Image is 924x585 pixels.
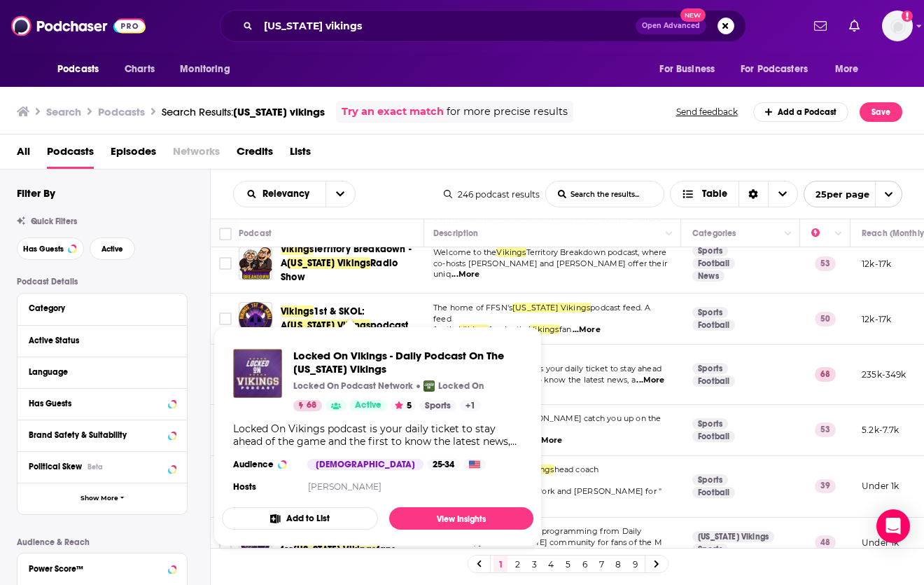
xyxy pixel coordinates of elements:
[237,140,273,169] a: Credits
[281,243,314,255] span: Vikings
[98,105,145,118] h3: Podcasts
[281,305,314,317] span: Vikings
[389,507,533,530] a: View Insights
[862,537,899,549] p: Under 1k
[219,257,232,270] span: Toggle select row
[493,556,507,572] a: 1
[342,104,444,120] a: Try an exact match
[642,22,700,29] span: Open Advanced
[862,424,899,436] p: 5.2k-7.7k
[433,303,650,324] span: podcast feed. A feed
[90,238,135,260] button: Active
[17,186,55,200] h2: Filter By
[427,459,460,470] div: 25-34
[692,307,728,318] a: Sports
[11,13,146,39] a: Podchaser - Follow, Share and Rate Podcasts
[804,184,869,205] span: 25 per page
[594,556,608,572] a: 7
[692,363,728,374] a: Sports
[115,56,163,83] a: Charts
[17,238,84,260] button: Has Guests
[702,189,727,199] span: Table
[628,556,642,572] a: 9
[29,331,176,349] button: Active Status
[636,375,664,386] span: ...More
[692,431,735,442] a: Football
[47,140,94,169] a: Podcasts
[692,376,735,387] a: Football
[17,537,188,547] p: Audience & Reach
[882,11,913,41] span: Logged in as WorldWide452
[233,349,282,398] a: Locked On Vikings - Daily Podcast On The Minnesota Vikings
[496,486,661,496] span: Radio Network and [PERSON_NAME] for "
[496,247,526,257] span: Vikings
[46,105,81,118] h3: Search
[692,544,728,555] a: Sports
[876,509,910,543] div: Open Intercom Messenger
[815,422,836,436] p: 53
[423,380,435,392] img: Locked On
[307,399,316,413] span: 68
[862,258,891,270] p: 12k-17k
[262,189,314,199] span: Relevancy
[505,364,661,373] span: podcast is your daily ticket to stay ahead
[290,140,311,169] a: Lists
[48,56,117,83] button: open menu
[293,349,522,376] a: Locked On Vikings - Daily Podcast On The Minnesota Vikings
[902,11,913,22] svg: Add a profile image
[433,247,496,257] span: Welcome to the
[87,462,103,472] div: Beta
[293,400,322,411] a: 68
[29,399,164,408] div: Has Guests
[692,245,728,256] a: Sports
[433,375,636,385] span: of the game and the first to know the latest news, a
[162,105,325,118] a: Search Results:[US_STATE] vikings
[692,319,735,331] a: Football
[423,380,484,392] a: Locked OnLocked On
[815,367,836,381] p: 68
[307,459,423,470] div: [DEMOGRAPHIC_DATA]
[444,189,540,200] div: 246 podcast results
[529,324,559,334] span: Vikings
[287,257,370,269] span: [US_STATE] Vikings
[233,459,296,470] h3: Audience
[433,303,512,312] span: The home of FFSN's
[233,105,325,118] span: [US_STATE] vikings
[220,10,746,42] div: Search podcasts, credits, & more...
[692,225,736,242] div: Categories
[815,312,836,326] p: 50
[17,140,30,169] a: All
[882,11,913,41] img: User Profile
[510,556,524,572] a: 2
[349,400,387,411] a: Active
[731,56,828,83] button: open menu
[29,564,164,574] div: Power Score™
[611,556,625,572] a: 8
[577,556,591,572] a: 6
[559,324,572,334] span: fan
[692,531,774,542] a: [US_STATE] Vikings
[29,426,176,443] button: Brand Safety & Suitability
[650,56,732,83] button: open menu
[31,216,77,226] span: Quick Filters
[460,400,481,411] a: +1
[804,181,902,207] button: open menu
[233,422,522,448] div: Locked On Vikings podcast is your daily ticket to stay ahead of the game and the first to know th...
[281,305,419,333] a: Vikings1st & SKOL: A[US_STATE] Vikingspodcast
[17,483,187,514] button: Show More
[239,225,272,242] div: Podcast
[825,56,876,83] button: open menu
[527,556,541,572] a: 3
[125,60,155,79] span: Charts
[815,256,836,270] p: 53
[222,507,378,530] button: Add to List
[815,479,836,493] p: 39
[753,102,849,122] a: Add a Podcast
[57,60,99,79] span: Podcasts
[29,559,176,577] button: Power Score™
[526,247,667,257] span: Territory Breakdown podcast, where
[433,413,661,434] span: [PERSON_NAME] & [PERSON_NAME] catch you up on the latest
